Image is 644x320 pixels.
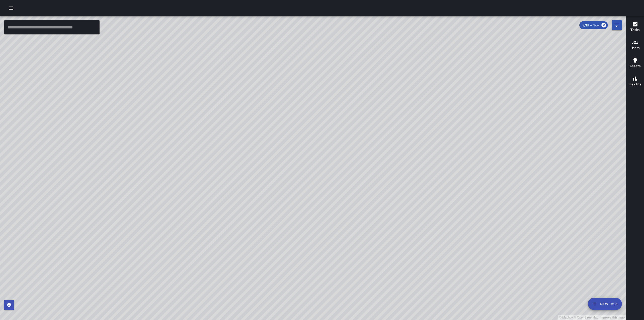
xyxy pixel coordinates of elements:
[612,20,622,30] button: Filters
[579,23,602,27] span: 9/18 — Now
[629,63,641,69] h6: Assets
[588,298,622,310] button: New Task
[629,82,641,87] h6: Insights
[579,21,608,29] div: 9/18 — Now
[630,45,640,51] h6: Users
[626,73,644,91] button: Insights
[626,36,644,54] button: Users
[626,54,644,73] button: Assets
[626,18,644,36] button: Tasks
[630,27,640,33] h6: Tasks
